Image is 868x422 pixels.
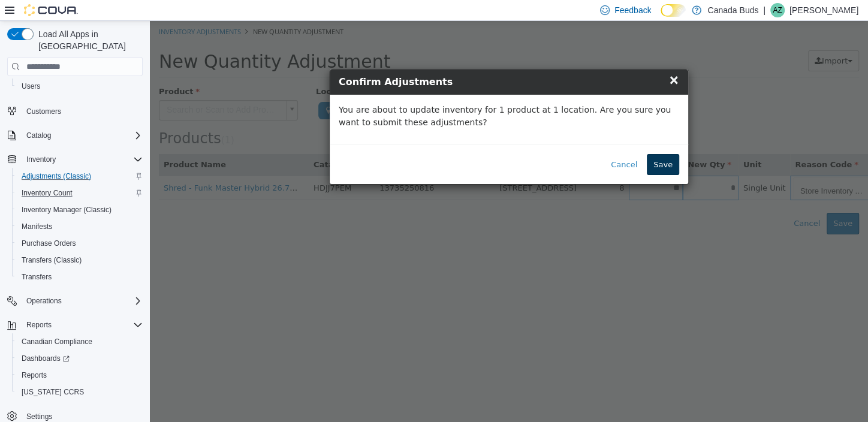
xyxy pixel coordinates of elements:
span: Transfers [22,272,52,282]
h4: Confirm Adjustments [189,54,529,68]
span: Inventory Manager (Classic) [17,203,143,217]
span: Customers [26,107,61,116]
span: Operations [22,294,143,308]
a: Dashboards [17,351,74,366]
span: Adjustments (Classic) [17,169,143,183]
span: Load All Apps in [GEOGRAPHIC_DATA] [34,28,143,52]
span: Dashboards [22,354,70,363]
span: Reports [26,320,52,330]
span: Feedback [614,4,651,16]
span: Inventory Manager (Classic) [22,205,111,215]
a: Inventory Manager (Classic) [17,203,116,217]
span: Purchase Orders [17,236,143,251]
button: Purchase Orders [12,235,147,252]
a: Transfers (Classic) [17,253,86,267]
span: [US_STATE] CCRS [22,387,84,397]
span: Purchase Orders [22,239,76,248]
span: Inventory [26,155,56,164]
span: Operations [26,296,62,306]
span: Transfers [17,270,143,284]
button: Reports [22,318,56,332]
span: Reports [22,318,143,332]
button: Transfers (Classic) [12,252,147,269]
span: Users [22,82,40,91]
input: Dark Mode [661,4,686,17]
span: Manifests [22,222,52,231]
span: Reports [22,370,47,380]
button: Manifests [12,218,147,235]
span: Dark Mode [661,17,661,17]
a: Adjustments (Classic) [17,169,96,183]
a: Purchase Orders [17,236,81,251]
span: Adjustments (Classic) [22,171,91,181]
p: | [763,3,765,17]
span: AZ [773,3,782,17]
span: Reports [17,368,143,382]
button: Catalog [22,128,56,143]
button: Inventory [2,151,147,168]
button: Cancel [454,133,494,155]
a: Reports [17,368,52,382]
a: Canadian Compliance [17,334,97,349]
button: Canadian Compliance [12,333,147,350]
div: Aaron Zgud [770,3,785,17]
button: Inventory Count [12,185,147,201]
a: Transfers [17,270,56,284]
button: [US_STATE] CCRS [12,384,147,400]
a: Inventory Count [17,186,77,200]
button: Customers [2,102,147,119]
button: Transfers [12,269,147,285]
button: Users [12,78,147,95]
button: Save [497,133,529,155]
span: Washington CCRS [17,385,143,399]
p: [PERSON_NAME] [789,3,858,17]
button: Inventory [22,152,61,167]
span: Inventory [22,152,143,167]
span: Transfers (Classic) [17,253,143,267]
span: Settings [26,412,52,421]
button: Catalog [2,127,147,144]
span: Users [17,79,143,94]
button: Reports [2,316,147,333]
span: Manifests [17,219,143,234]
a: Users [17,79,45,94]
button: Reports [12,367,147,384]
span: × [519,52,529,66]
span: Canadian Compliance [17,334,143,349]
button: Operations [2,293,147,309]
span: Catalog [26,131,51,140]
p: You are about to update inventory for 1 product at 1 location. Are you sure you want to submit th... [189,83,529,108]
a: Customers [22,104,66,119]
span: Canadian Compliance [22,337,92,346]
button: Adjustments (Classic) [12,168,147,185]
span: Catalog [22,128,143,143]
a: [US_STATE] CCRS [17,385,89,399]
p: Canada Buds [707,3,758,17]
span: Dashboards [17,351,143,366]
span: Transfers (Classic) [22,255,82,265]
span: Inventory Count [17,186,143,200]
img: Cova [24,4,78,16]
span: Customers [22,103,143,118]
a: Manifests [17,219,57,234]
button: Inventory Manager (Classic) [12,201,147,218]
span: Inventory Count [22,188,73,198]
button: Operations [22,294,67,308]
a: Dashboards [12,350,147,367]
